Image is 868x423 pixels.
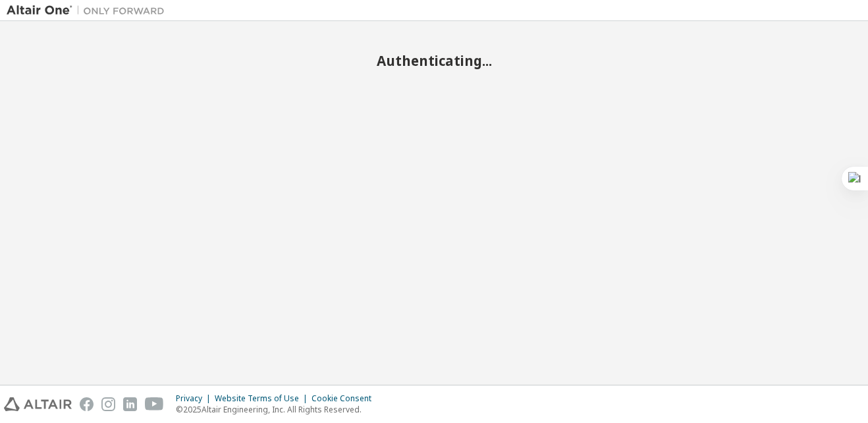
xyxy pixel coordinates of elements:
img: youtube.svg [145,397,164,411]
img: Altair One [7,4,171,17]
div: Website Terms of Use [215,393,312,404]
div: Cookie Consent [312,393,379,404]
img: instagram.svg [101,397,115,411]
img: facebook.svg [80,397,94,411]
h2: Authenticating... [7,52,861,69]
img: altair_logo.svg [4,397,72,411]
div: Privacy [176,393,215,404]
img: linkedin.svg [123,397,137,411]
p: © 2025 Altair Engineering, Inc. All Rights Reserved. [176,404,379,415]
